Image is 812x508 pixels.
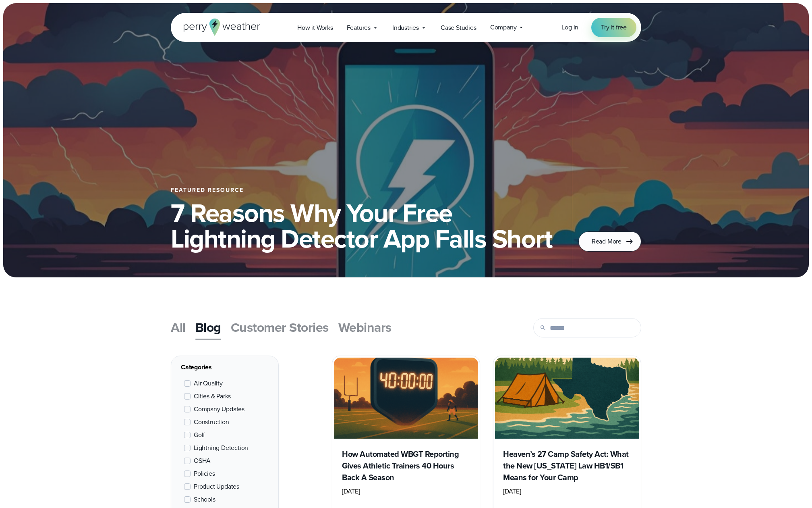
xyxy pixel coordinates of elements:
[231,318,329,337] span: Customer Stories
[194,443,248,453] span: Lightning Detection
[338,318,391,337] span: Webinars
[591,18,636,37] a: Try it free
[194,430,205,440] span: Golf
[171,316,186,339] a: All
[194,391,231,401] span: Cities & Parks
[342,448,470,483] h3: How Automated WBGT Reporting Gives Athletic Trainers 40 Hours Back A Season
[194,417,229,427] span: Construction
[434,19,483,36] a: Case Studies
[194,482,239,491] span: Product Updates
[194,379,223,388] span: Air Quality
[503,448,631,483] h3: Heaven’s 27 Camp Safety Act: What the New [US_STATE] Law HB1/SB1 Means for Your Camp
[441,23,476,33] span: Case Studies
[195,318,221,337] span: Blog
[561,23,578,32] a: Log in
[181,362,269,372] div: Categories
[334,358,478,439] img: Athletic trainers wbgt reporting
[601,23,627,32] span: Try it free
[578,231,641,252] a: Read More
[171,200,559,252] h1: 7 Reasons Why Your Free Lightning Detector App Falls Short
[194,495,215,504] span: Schools
[503,487,631,496] div: [DATE]
[297,23,333,33] span: How it Works
[195,316,221,339] a: Blog
[347,23,371,33] span: Features
[495,358,639,439] img: Camp Safety Act
[561,23,578,32] span: Log in
[290,19,340,36] a: How it Works
[194,404,244,414] span: Company Updates
[338,316,391,339] a: Webinars
[592,237,621,246] span: Read More
[490,23,517,32] span: Company
[231,316,329,339] a: Customer Stories
[194,469,215,479] span: Policies
[392,23,419,33] span: Industries
[342,487,470,496] div: [DATE]
[171,318,186,337] span: All
[194,456,211,466] span: OSHA
[171,187,559,194] div: Featured Resource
